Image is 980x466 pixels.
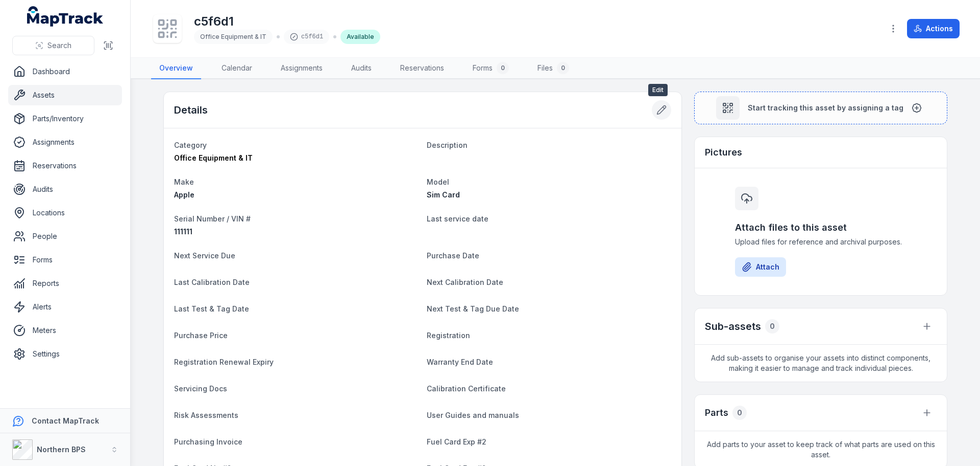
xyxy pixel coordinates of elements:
button: Attach [735,257,786,277]
span: Warranty End Date [427,358,493,366]
a: Meters [8,320,122,341]
span: Next Calibration Date [427,278,503,286]
h1: c5f6d1 [194,13,380,30]
a: Audits [8,179,122,199]
div: 0 [765,319,779,334]
span: Registration Renewal Expiry [174,358,274,366]
span: Category [174,141,207,149]
span: Office Equipment & IT [174,153,253,162]
a: Reservations [392,58,452,79]
a: Calendar [213,58,260,79]
div: 0 [732,406,747,420]
h2: Details [174,103,208,117]
a: MapTrack [27,6,104,27]
span: Start tracking this asset by assigning a tag [748,103,903,113]
a: Assignments [273,58,331,79]
strong: Contact MapTrack [32,416,99,425]
span: Registration [427,331,470,340]
span: Purchase Date [427,251,479,260]
div: 0 [497,62,509,74]
span: Next Test & Tag Due Date [427,304,519,313]
a: Assignments [8,132,122,152]
span: Upload files for reference and archival purposes. [735,237,906,247]
span: Serial Number / VIN # [174,214,251,223]
h2: Sub-assets [705,319,761,334]
span: Purchasing Invoice [174,437,242,446]
span: Last Test & Tag Date [174,304,249,313]
a: Audits [343,58,380,79]
span: Last service date [427,214,488,223]
a: People [8,226,122,247]
span: Apple [174,190,194,199]
a: Forms0 [464,58,517,79]
span: Calibration Certificate [427,384,506,393]
span: Model [427,177,449,186]
a: Dashboard [8,61,122,82]
span: Risk Assessments [174,411,238,419]
button: Actions [907,19,960,38]
span: Description [427,141,468,149]
a: Assets [8,85,122,105]
a: Parts/Inventory [8,108,122,129]
span: Last Calibration Date [174,278,250,286]
span: Sim Card [427,190,460,199]
a: Files0 [529,58,577,79]
span: Purchase Price [174,331,228,340]
span: Edit [648,84,668,96]
span: Fuel Card Exp #2 [427,437,486,446]
span: Make [174,177,194,186]
span: 111111 [174,227,192,236]
button: Search [12,36,94,55]
div: c5f6d1 [284,30,329,44]
span: Add sub-assets to organise your assets into distinct components, making it easier to manage and t... [695,345,947,382]
span: Office Equipment & IT [200,33,266,40]
span: User Guides and manuals [427,411,519,419]
span: Search [47,40,71,51]
a: Settings [8,344,122,364]
strong: Northern BPS [37,445,86,454]
h3: Pictures [705,145,742,160]
div: 0 [557,62,569,74]
button: Start tracking this asset by assigning a tag [694,92,947,124]
a: Locations [8,203,122,223]
a: Reports [8,273,122,294]
a: Alerts [8,297,122,317]
span: Servicing Docs [174,384,227,393]
a: Reservations [8,156,122,176]
a: Forms [8,250,122,270]
span: Next Service Due [174,251,235,260]
a: Overview [151,58,201,79]
h3: Attach files to this asset [735,220,906,235]
h3: Parts [705,406,728,420]
div: Available [340,30,380,44]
